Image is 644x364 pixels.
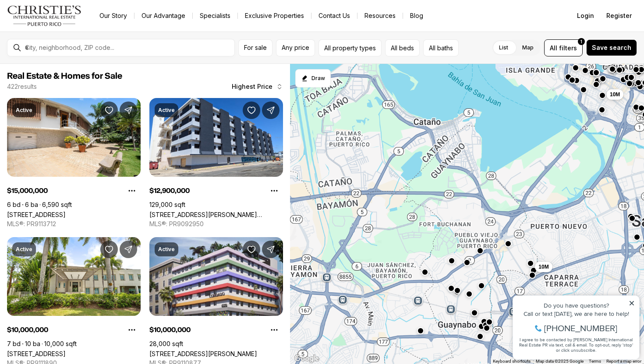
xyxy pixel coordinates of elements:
button: Contact Us [311,10,357,22]
button: All beds [385,39,420,56]
span: Save search [592,44,631,51]
button: Allfilters1 [544,39,583,56]
button: Property options [265,321,283,339]
a: 602 BARBOSA AVE, SAN JUAN PR, 00926 [149,211,283,218]
button: For sale [238,39,272,56]
label: List [492,40,515,56]
span: 10M [538,263,548,270]
button: Save Property: 9 CASTANA ST [100,241,118,258]
img: logo [7,5,82,26]
span: Real Estate & Homes for Sale [7,72,122,80]
button: Share Property [120,241,137,258]
span: filters [559,43,577,52]
a: Exclusive Properties [238,10,311,22]
p: Active [16,246,32,253]
button: All property types [318,39,382,56]
button: Share Property [262,101,280,119]
span: I agree to be contacted by [PERSON_NAME] International Real Estate PR via text, call & email. To ... [11,54,125,70]
span: 10M [610,91,620,98]
a: Resources [357,10,403,22]
button: Login [572,7,599,24]
button: Any price [276,39,315,56]
span: All [550,43,557,52]
button: Save Property: 609 CONDADO AVENUE [243,241,260,258]
a: Our Advantage [134,10,192,22]
div: Do you have questions? [9,20,127,26]
button: Register [601,7,637,24]
p: 422 results [7,83,37,90]
p: Active [158,246,175,253]
button: Highest Price [226,78,288,95]
span: Register [606,12,632,19]
span: Highest Price [232,83,272,90]
button: Property options [123,321,141,339]
button: Share Property [262,241,280,258]
span: [PHONE_NUMBER] [36,41,109,50]
div: Call or text [DATE], we are here to help! [9,28,127,34]
a: 9 CASTANA ST, GUAYNABO PR, 00968 [7,350,66,357]
a: Specialists [193,10,237,22]
button: Share Property [120,101,137,119]
p: Active [158,107,175,114]
button: 10M [606,89,623,99]
button: All baths [423,39,459,56]
a: 20 AMAPOLA ST, CAROLINA PR, 00979 [7,211,66,218]
label: Map [515,40,541,56]
button: Save Property: 602 BARBOSA AVE [243,101,260,119]
a: Blog [403,10,430,22]
button: Save Property: 20 AMAPOLA ST [100,101,118,119]
button: Property options [265,182,283,199]
p: Active [16,107,32,114]
button: Save search [586,39,637,56]
span: For sale [244,44,267,51]
button: 10M [535,262,552,272]
span: 1 [580,38,582,45]
a: 609 CONDADO AVENUE, SAN JUAN PR, 00907 [149,350,257,357]
button: Start drawing [295,69,331,87]
button: Property options [123,182,141,199]
a: Our Story [92,10,134,22]
span: Any price [282,44,309,51]
span: Login [577,12,594,19]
